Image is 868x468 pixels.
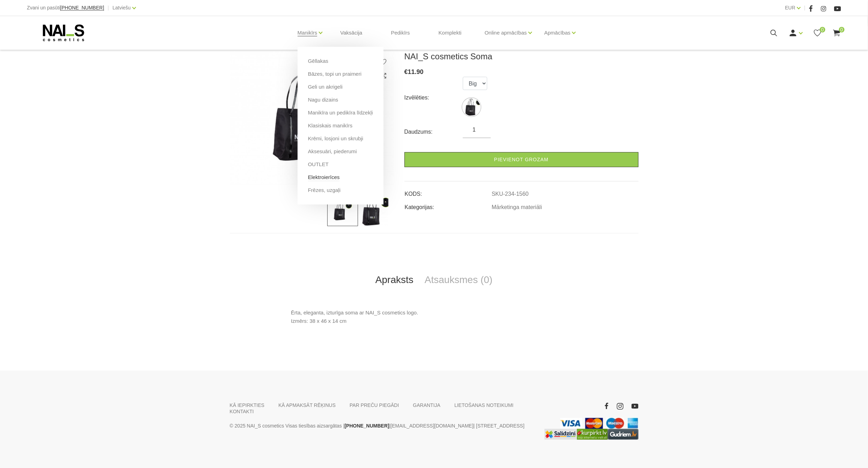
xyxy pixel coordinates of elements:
span: 0 [820,27,825,32]
a: Klasiskais manikīrs [308,122,353,129]
a: [EMAIL_ADDRESS][DOMAIN_NAME] [391,422,473,430]
span: | [804,3,805,12]
a: Komplekti [433,16,467,50]
a: https://www.gudriem.lv/veikali/lv [608,429,639,440]
img: ... [230,51,394,185]
td: Kategorijas: [404,198,491,211]
span: | [108,3,109,12]
a: EUR [785,3,796,12]
a: Krēmi, losjoni un skrubji [308,135,363,142]
h3: NAI_S cosmetics Soma [404,51,639,62]
a: Online apmācības [484,19,527,47]
a: Geli un akrigeli [308,83,343,91]
a: Aksesuāri, piederumi [308,148,357,155]
a: Atsauksmes (0) [419,268,498,291]
a: Frēzes, uzgaļi [308,186,341,194]
a: KĀ IEPIRKTIES [230,402,265,408]
span: 0 [839,27,845,32]
a: Mārketinga materiāli [492,204,542,210]
a: Gēllakas [308,57,328,65]
span: € [404,68,408,75]
a: KĀ APMAKSĀT RĒĶINUS [278,402,336,408]
a: OUTLET [308,161,329,168]
div: Izvēlēties: [404,92,463,103]
div: Daudzums: [404,126,463,138]
a: Nagu dizains [308,96,338,104]
td: KODS: [404,185,491,198]
a: KONTAKTI [230,408,254,415]
a: LIETOŠANAS NOTEIKUMI [454,402,513,408]
a: [PHONE_NUMBER] [60,5,104,10]
div: Zvani un pasūti [27,3,104,12]
a: SKU-234-1560 [492,191,529,197]
a: Apmācības [544,19,570,47]
a: Manikīrs [298,19,318,47]
a: Manikīra un pedikīra līdzekļi [308,109,373,117]
a: 0 [813,29,822,37]
img: ... [327,195,358,226]
a: Latviešu [112,3,131,12]
a: GARANTIJA [413,402,440,408]
span: 11.90 [408,68,424,75]
a: 0 [832,29,841,37]
a: Elektroierīces [308,173,340,181]
a: Apraksts [370,268,419,291]
img: Labākā cena interneta veikalos - Samsung, Cena, iPhone, Mobilie telefoni [545,429,577,440]
a: Vaksācija [335,16,368,50]
img: ... [463,98,480,116]
a: Bāzes, topi un praimeri [308,70,362,78]
img: Lielākais Latvijas interneta veikalu preču meklētājs [577,429,608,440]
p: © 2025 NAI_S cosmetics Visas tiesības aizsargātas | | | [STREET_ADDRESS] [230,422,534,430]
a: [PHONE_NUMBER] [344,422,389,430]
p: Ērta, eleganta, izturīga soma ar NAI_S cosmetics logo. Izmērs: 38 x 46 x 14 cm [291,309,577,325]
a: PAR PREČU PIEGĀDI [350,402,399,408]
a: Pedikīrs [385,16,415,50]
img: www.gudriem.lv/veikali/lv [608,429,639,440]
a: Pievienot grozam [404,152,639,167]
img: ... [358,195,389,226]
